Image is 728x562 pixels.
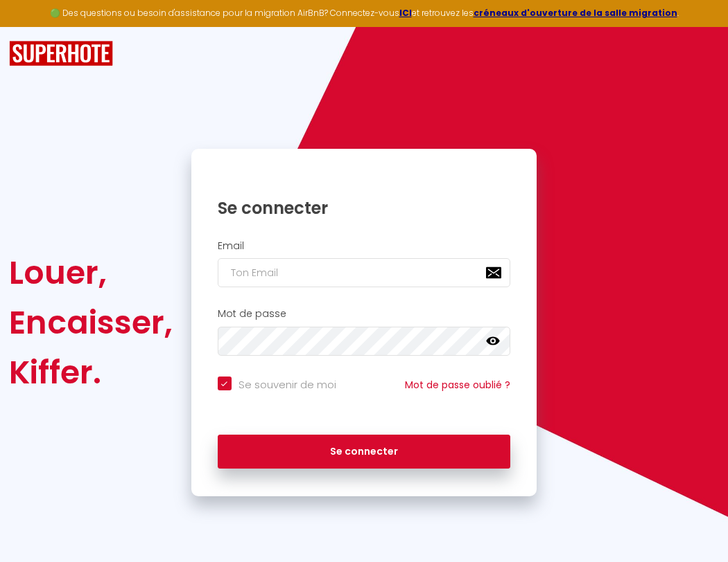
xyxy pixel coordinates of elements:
[218,435,511,469] button: Se connecter
[405,378,510,392] a: Mot de passe oublié ?
[399,7,412,19] a: ICI
[474,7,677,19] a: créneaux d'ouverture de la salle migration
[218,258,511,287] input: Ton Email
[218,240,511,252] h2: Email
[9,248,173,298] div: Louer,
[9,347,173,397] div: Kiffer.
[218,308,511,320] h2: Mot de passe
[9,41,113,66] img: SuperHote logo
[9,298,173,347] div: Encaisser,
[218,197,511,219] h1: Se connecter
